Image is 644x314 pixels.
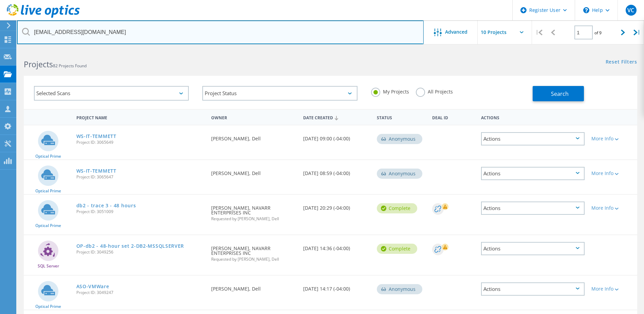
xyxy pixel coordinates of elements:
div: Actions [481,167,585,180]
span: Search [551,90,569,98]
span: Requested by [PERSON_NAME], Dell [211,257,296,261]
div: Anonymous [377,169,422,179]
div: Owner [208,111,300,123]
div: [DATE] 20:29 (-04:00) [300,195,373,217]
div: [DATE] 08:59 (-04:00) [300,160,373,182]
div: Date Created [300,111,373,124]
a: WS-IT-TEMMETT [76,169,116,173]
div: Actions [481,282,585,296]
a: Live Optics Dashboard [7,14,80,19]
div: [DATE] 14:36 (-04:00) [300,235,373,258]
span: VC [627,7,634,13]
span: Project ID: 3049247 [76,291,205,295]
div: Deal Id [429,111,478,123]
div: [DATE] 14:17 (-04:00) [300,276,373,298]
a: Reset Filters [606,59,637,65]
div: Complete [377,203,417,213]
button: Search [533,86,584,101]
svg: \n [583,7,589,13]
span: Requested by [PERSON_NAME], Dell [211,217,296,221]
span: Optical Prime [35,154,61,158]
a: OP-db2 - 48-hour set 2-DB2-MSSQLSERVER [76,244,184,248]
a: ASO-VMWare [76,284,109,289]
div: Selected Scans [34,86,189,101]
span: SQL Server [38,264,59,268]
b: Projects [24,59,53,70]
span: Optical Prime [35,304,61,309]
span: Optical Prime [35,224,61,228]
div: Anonymous [377,134,422,144]
div: [PERSON_NAME], NAVARR ENTERPRISES INC [208,235,300,268]
div: Status [373,111,429,123]
span: Optical Prime [35,189,61,193]
div: Anonymous [377,284,422,294]
div: Project Status [202,86,357,101]
div: More Info [591,206,634,210]
span: Project ID: 3049256 [76,250,205,254]
input: Search projects by name, owner, ID, company, etc [17,20,424,44]
span: Project ID: 3051009 [76,210,205,214]
div: More Info [591,286,634,291]
div: [PERSON_NAME], Dell [208,160,300,182]
div: [DATE] 09:00 (-04:00) [300,125,373,148]
div: | [630,20,644,45]
a: db2 - trace 3 - 48 hours [76,203,136,208]
div: Actions [481,202,585,215]
span: Project ID: 3065649 [76,140,205,144]
a: WS-IT-TEMMETT [76,134,116,139]
div: [PERSON_NAME], Dell [208,276,300,298]
span: Advanced [445,30,467,34]
div: Actions [481,132,585,145]
div: [PERSON_NAME], Dell [208,125,300,148]
span: of 9 [594,30,602,36]
div: Complete [377,244,417,254]
span: Project ID: 3065647 [76,175,205,179]
span: 82 Projects Found [53,63,87,69]
label: All Projects [416,88,453,94]
div: | [532,20,546,45]
div: Actions [478,111,588,123]
label: My Projects [371,88,409,94]
div: Actions [481,242,585,255]
div: Project Name [73,111,208,123]
div: [PERSON_NAME], NAVARR ENTERPRISES INC [208,195,300,228]
div: More Info [591,171,634,176]
div: More Info [591,136,634,141]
